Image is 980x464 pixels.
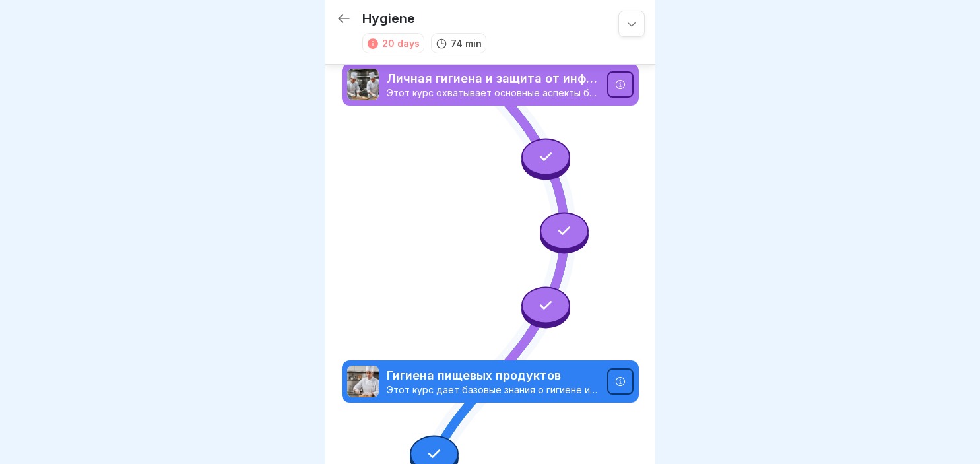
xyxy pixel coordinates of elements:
[347,69,379,100] img: tq1iwfpjw7gb8q143pboqzza.png
[387,87,599,99] p: Этот курс охватывает основные аспекты безопасности и гигиены пищевых продуктов в сфере общественн...
[387,384,599,396] p: Этот курс дает базовые знания о гигиене и обработке продуктов питания в сфере общественного питан...
[451,36,482,50] p: 74 min
[387,70,599,87] p: Личная гигиена и защита от инфекций
[362,11,415,26] p: Hygiene
[382,36,420,50] div: 20 days
[387,367,599,384] p: Гигиена пищевых продуктов
[347,366,379,397] img: jz0fz12u36edh1e04itkdbcq.png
